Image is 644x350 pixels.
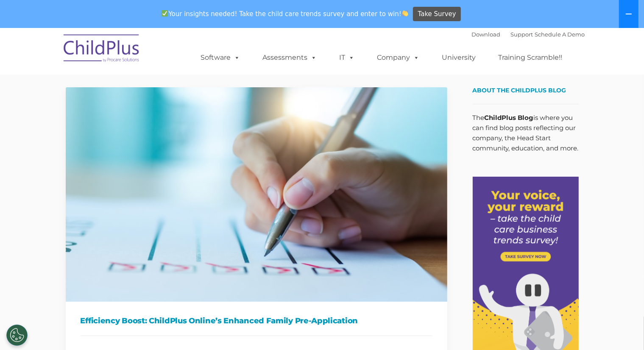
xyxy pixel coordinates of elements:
[402,10,408,17] img: 👏
[162,10,168,17] img: ✅
[192,49,249,66] a: Software
[6,325,28,346] button: Cookies Settings
[485,114,534,122] strong: ChildPlus Blog
[331,49,363,66] a: IT
[506,258,644,350] iframe: Chat Widget
[59,28,144,71] img: ChildPlus by Procare Solutions
[413,7,461,22] a: Take Survey
[418,7,456,22] span: Take Survey
[158,6,412,22] span: Your insights needed! Take the child care trends survey and enter to win!
[472,31,501,38] a: Download
[473,86,566,94] span: About the ChildPlus Blog
[490,49,571,66] a: Training Scramble!!
[434,49,485,66] a: University
[66,87,447,302] img: Efficiency Boost: ChildPlus Online's Enhanced Family Pre-Application Process - Streamlining Appli...
[472,31,585,38] font: |
[369,49,428,66] a: Company
[535,31,585,38] a: Schedule A Demo
[254,49,326,66] a: Assessments
[473,113,579,153] p: The is where you can find blog posts reflecting our company, the Head Start community, education,...
[511,31,533,38] a: Support
[81,314,432,327] h1: Efficiency Boost: ChildPlus Online’s Enhanced Family Pre-Application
